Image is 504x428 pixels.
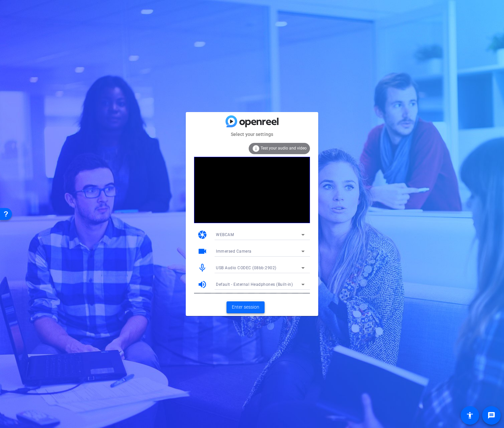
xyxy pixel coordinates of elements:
[261,146,307,151] span: Test your audio and video
[186,131,318,138] mat-card-subtitle: Select your settings
[252,145,260,153] mat-icon: info
[197,246,207,256] mat-icon: videocam
[216,266,277,270] span: USB Audio CODEC (08bb:2902)
[216,232,234,237] span: WEBCAM
[197,279,207,289] mat-icon: volume_up
[197,230,207,240] mat-icon: camera
[227,301,265,313] button: Enter session
[197,263,207,273] mat-icon: mic_none
[466,411,474,419] mat-icon: accessibility
[232,304,259,311] span: Enter session
[216,282,293,287] span: Default - External Headphones (Built-in)
[487,411,495,419] mat-icon: message
[216,249,252,254] span: Immersed Camera
[226,115,278,127] img: blue-gradient.svg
